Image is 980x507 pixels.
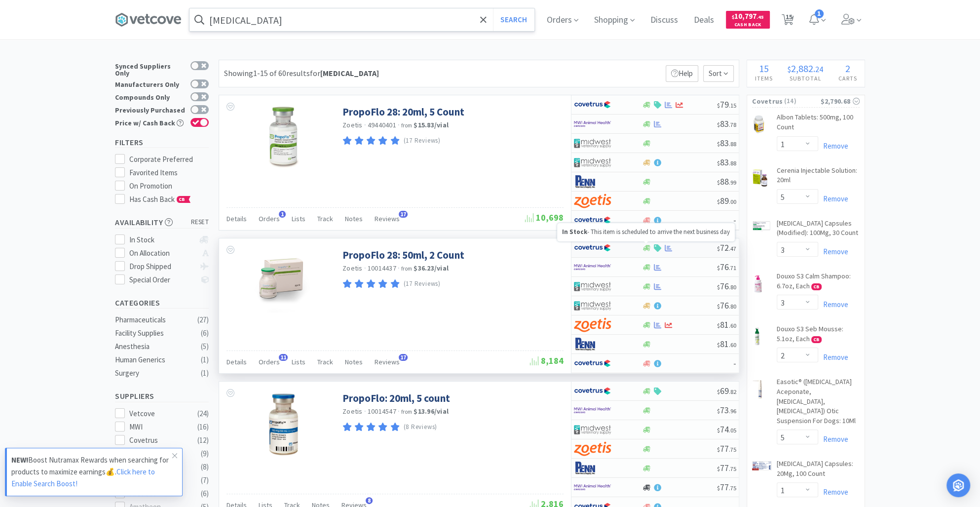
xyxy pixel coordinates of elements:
[404,136,441,146] p: (17 Reviews)
[717,322,720,329] span: $
[366,497,373,504] span: 8
[733,214,736,226] span: -
[717,137,736,149] span: 83
[778,17,798,26] a: 15
[201,474,209,486] div: ( 7 )
[752,326,762,346] img: ec7fd0c783c84d7a8e75c33fb1104fdb_399025.png
[780,64,831,74] div: .
[226,357,247,366] span: Details
[115,118,186,126] div: Price w/ Cash Back
[320,68,379,78] strong: [MEDICAL_DATA]
[342,264,363,273] a: Zoetis
[292,214,305,223] span: Lists
[574,194,611,208] img: a673e5ab4e5e497494167fe422e9a3ab.png
[703,65,734,82] span: Sort
[729,198,736,205] span: . 00
[574,337,611,351] img: e1133ece90fa4a959c5ae41b0808c578_9.png
[791,62,813,75] span: 2,882
[717,156,736,168] span: 83
[812,337,821,343] span: CB
[752,221,772,232] img: 5ad0b3e5a6ce4d9f8d44bac5a897b242_801021.png
[729,341,736,349] span: . 60
[317,214,333,223] span: Track
[729,283,736,291] span: . 80
[562,228,587,236] strong: In Stock
[729,102,736,109] span: . 15
[646,16,682,25] a: Discuss
[574,97,611,112] img: 77fca1acd8b6420a9015268ca798ef17_1.png
[368,264,396,273] span: 10014437
[574,480,611,495] img: f6b2451649754179b5b4e0c70c3f7cb0_2.png
[574,317,611,332] img: a673e5ab4e5e497494167fe422e9a3ab.png
[777,324,860,348] a: Douxo S3 Seb Mousse: 5.1oz, Each CB
[777,272,860,295] a: Douxo S3 Calm Shampoo: 6.7oz, Each CB
[574,117,611,131] img: f6b2451649754179b5b4e0c70c3f7cb0_2.png
[342,120,363,129] a: Zoetis
[574,461,611,475] img: e1133ece90fa4a959c5ae41b0808c578_9.png
[717,424,736,435] span: 74
[717,159,720,167] span: $
[574,240,611,255] img: 77fca1acd8b6420a9015268ca798ef17_1.png
[197,421,209,433] div: ( 16 )
[115,297,209,309] h5: Categories
[115,327,195,339] div: Facility Supplies
[129,421,190,433] div: MWI
[717,176,736,187] span: 88
[729,179,736,186] span: . 99
[717,462,736,473] span: 77
[729,465,736,472] span: . 75
[752,96,783,107] span: Covetrus
[777,377,860,429] a: Easotic® ([MEDICAL_DATA] Aceponate, [MEDICAL_DATA], [MEDICAL_DATA]) Otic Suspension For Dogs: 10Ml
[574,279,611,294] img: 4dd14cff54a648ac9e977f0c5da9bc2e_5.png
[226,214,247,223] span: Details
[375,357,400,366] span: Reviews
[717,140,720,148] span: $
[717,264,720,272] span: $
[364,264,366,273] span: ·
[818,194,848,203] a: Remove
[820,96,860,107] div: $2,790.68
[732,22,764,29] span: Cash Back
[201,341,209,352] div: ( 5 )
[717,388,720,395] span: $
[201,354,209,366] div: ( 1 )
[368,120,396,129] span: 49440401
[717,300,736,311] span: 76
[115,390,209,402] h5: Suppliers
[398,120,400,129] span: ·
[224,67,379,80] div: Showing 1-15 of 60 results
[777,113,860,136] a: Albon Tablets: 500mg, 100 Count
[717,118,736,129] span: 83
[317,357,333,366] span: Track
[191,217,209,228] span: reset
[115,314,195,326] div: Pharmaceuticals
[375,214,400,223] span: Reviews
[259,357,280,366] span: Orders
[845,62,850,75] span: 2
[717,481,736,493] span: 77
[201,327,209,339] div: ( 6 )
[815,64,823,74] span: 24
[717,179,720,186] span: $
[310,68,379,78] span: for
[690,16,718,25] a: Deals
[717,198,720,205] span: $
[946,473,970,497] div: Open Intercom Messenger
[401,122,412,129] span: from
[129,195,191,204] span: Has Cash Back
[717,465,720,472] span: $
[729,484,736,492] span: . 75
[197,314,209,326] div: ( 27 )
[574,155,611,170] img: 4dd14cff54a648ac9e977f0c5da9bc2e_5.png
[401,265,412,272] span: from
[201,367,209,379] div: ( 1 )
[115,354,195,366] div: Human Generics
[717,99,736,110] span: 79
[729,264,736,272] span: . 71
[717,261,736,273] span: 76
[129,180,209,192] div: On Promotion
[717,303,720,310] span: $
[726,6,770,33] a: $10,797.45Cash Back
[11,454,172,490] p: Boost Nutramax Rewards when searching for products to maximize earnings💰.
[129,261,195,273] div: Drop Shipped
